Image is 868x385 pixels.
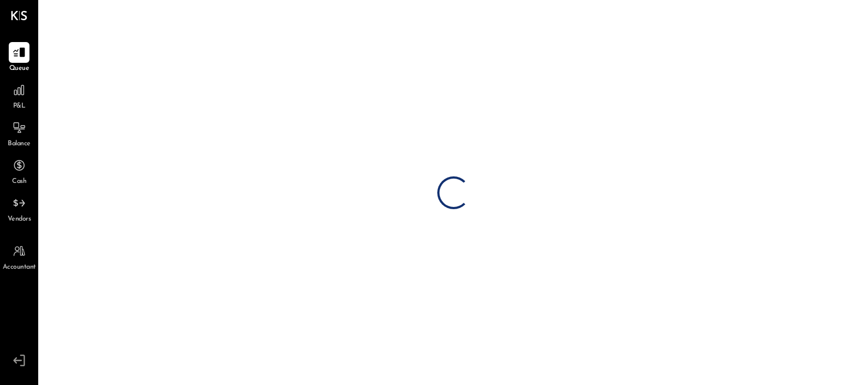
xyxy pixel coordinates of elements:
[1,42,38,74] a: Queue
[3,263,36,273] span: Accountant
[1,241,38,273] a: Accountant
[12,177,26,187] span: Cash
[1,117,38,149] a: Balance
[13,102,26,111] span: P&L
[1,80,38,111] a: P&L
[8,139,31,149] span: Balance
[9,64,29,74] span: Queue
[8,215,31,224] span: Vendors
[1,155,38,187] a: Cash
[1,193,38,224] a: Vendors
